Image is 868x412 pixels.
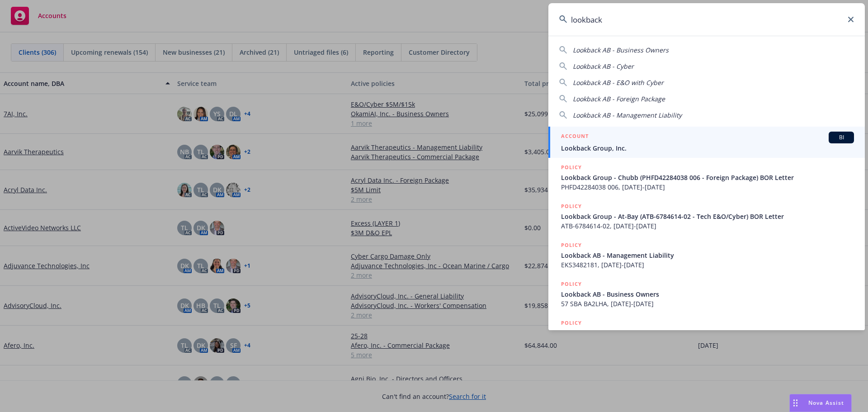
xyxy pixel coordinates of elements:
[573,111,682,119] span: Lookback AB - Management Liability
[573,78,664,87] span: Lookback AB - E&O with Cyber
[548,197,865,236] a: POLICYLookback Group - At-Bay (ATB-6784614-02 - Tech E&O/Cyber) BOR LetterATB-6784614-02, [DATE]-...
[573,46,669,54] span: Lookback AB - Business Owners
[573,62,634,71] span: Lookback AB - Cyber
[832,133,850,142] span: BI
[789,394,852,412] button: Nova Assist
[561,289,854,299] span: Lookback AB - Business Owners
[561,260,854,270] span: EKS3482181, [DATE]-[DATE]
[561,182,854,192] span: PHFD42284038 006, [DATE]-[DATE]
[561,328,854,338] span: Lookback AB - Business Owners
[548,313,865,352] a: POLICYLookback AB - Business Owners
[561,202,582,211] h5: POLICY
[561,143,854,153] span: Lookback Group, Inc.
[561,212,854,221] span: Lookback Group - At-Bay (ATB-6784614-02 - Tech E&O/Cyber) BOR Letter
[561,279,582,289] h5: POLICY
[548,127,865,158] a: ACCOUNTBILookback Group, Inc.
[561,241,582,250] h5: POLICY
[561,132,589,142] h5: ACCOUNT
[561,318,582,327] h5: POLICY
[561,173,854,182] span: Lookback Group - Chubb (PHFD42284038 006 - Foreign Package) BOR Letter
[561,251,854,260] span: Lookback AB - Management Liability
[790,394,801,412] div: Drag to move
[548,3,865,36] input: Search...
[561,163,582,172] h5: POLICY
[808,399,844,407] span: Nova Assist
[548,236,865,275] a: POLICYLookback AB - Management LiabilityEKS3482181, [DATE]-[DATE]
[548,158,865,197] a: POLICYLookback Group - Chubb (PHFD42284038 006 - Foreign Package) BOR LetterPHFD42284038 006, [DA...
[561,221,854,231] span: ATB-6784614-02, [DATE]-[DATE]
[561,299,854,308] span: 57 SBA BA2LHA, [DATE]-[DATE]
[548,275,865,313] a: POLICYLookback AB - Business Owners57 SBA BA2LHA, [DATE]-[DATE]
[573,95,665,103] span: Lookback AB - Foreign Package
